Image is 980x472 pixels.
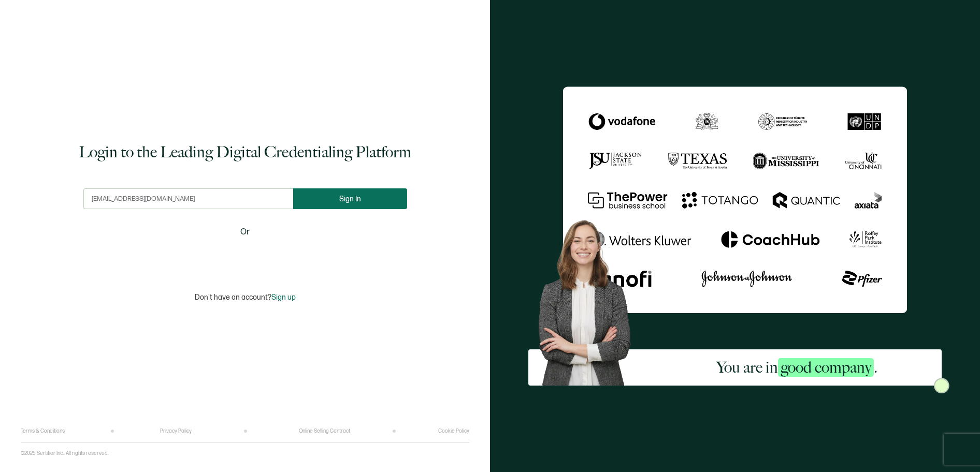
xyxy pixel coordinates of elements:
p: ©2025 Sertifier Inc.. All rights reserved. [21,450,109,456]
img: Sertifier Login - You are in <span class="strong-h">good company</span>. [563,86,907,313]
a: Cookie Policy [438,428,469,434]
span: good company [778,358,874,377]
h1: Login to the Leading Digital Credentialing Platform [79,142,411,163]
a: Terms & Conditions [21,428,65,434]
h2: You are in . [716,357,877,378]
span: Sign up [271,293,296,302]
p: Don't have an account? [195,293,296,302]
a: Privacy Policy [160,428,192,434]
input: Enter your work email address [83,188,293,209]
button: Sign In [293,188,407,209]
iframe: Chat Widget [928,422,980,472]
span: Sign In [339,195,361,203]
img: Sertifier Login - You are in <span class="strong-h">good company</span>. Hero [528,212,652,386]
span: Or [240,226,250,239]
iframe: Sign in with Google Button [180,245,310,268]
a: Online Selling Contract [299,428,350,434]
img: Sertifier Login [934,378,949,393]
